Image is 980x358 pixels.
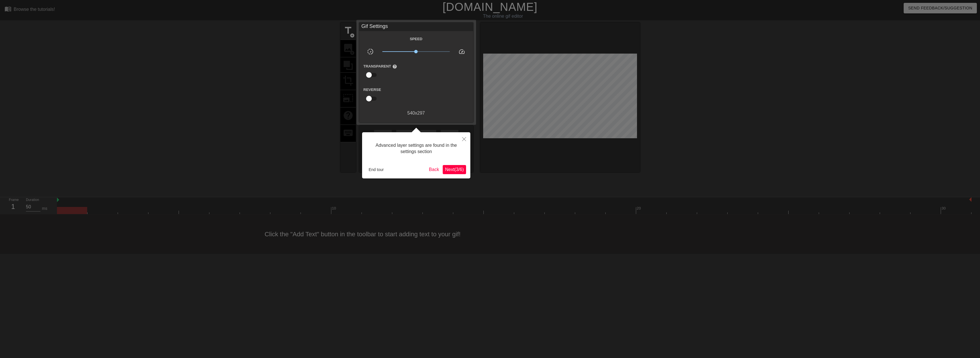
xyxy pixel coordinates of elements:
button: Close [458,132,470,145]
button: Back [427,165,442,174]
button: Next [443,165,466,174]
div: Advanced layer settings are found in the settings section [366,137,466,161]
span: Next ( 3 / 6 ) [445,167,464,172]
button: End tour [366,165,386,174]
